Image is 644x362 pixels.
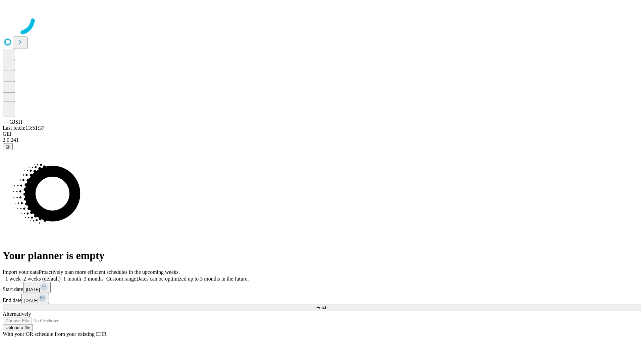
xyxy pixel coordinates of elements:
[3,131,641,137] div: GEI
[21,293,49,304] button: [DATE]
[3,125,45,131] span: Last fetch: 13:51:37
[23,282,51,293] button: [DATE]
[24,298,38,303] span: [DATE]
[3,331,107,337] span: With your OR schedule from your existing EHR
[3,293,641,304] div: End date
[3,311,31,317] span: Alternatively
[3,282,641,293] div: Start date
[26,287,40,292] span: [DATE]
[23,276,61,282] span: 2 weeks (default)
[106,276,136,282] span: Custom range
[5,276,21,282] span: 1 week
[316,305,327,310] span: Fetch
[39,269,180,275] span: Proactively plan more efficient schedules in the upcoming weeks.
[3,143,13,150] button: @
[3,249,641,262] h1: Your planner is empty
[3,137,641,143] div: 2.0.241
[5,144,10,149] span: @
[9,119,22,125] span: GJSH
[3,324,33,331] button: Upload a file
[3,269,39,275] span: Import your data
[3,304,641,311] button: Fetch
[84,276,104,282] span: 3 months
[136,276,249,282] span: Dates can be optimized up to 3 months in the future.
[63,276,81,282] span: 1 month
